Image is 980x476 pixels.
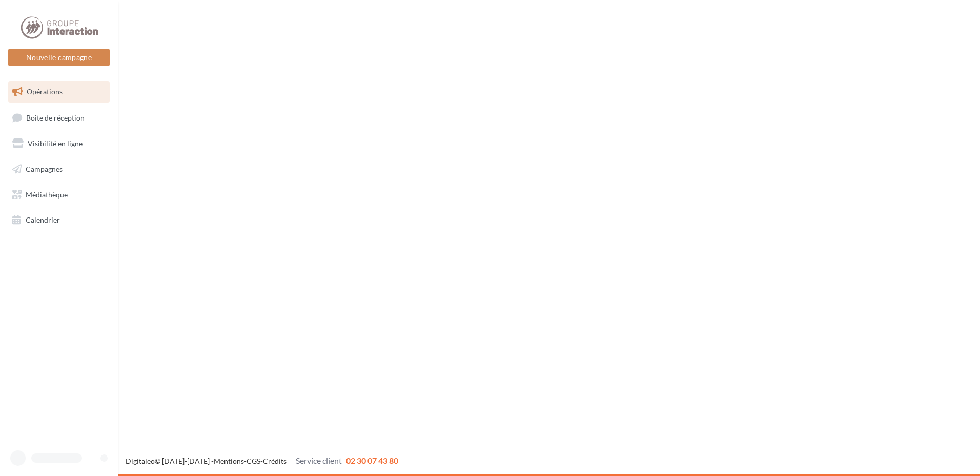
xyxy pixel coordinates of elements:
a: Visibilité en ligne [6,133,112,154]
span: 02 30 07 43 80 [346,455,398,465]
a: CGS [247,457,260,465]
a: Mentions [214,457,244,465]
a: Opérations [6,81,112,103]
span: Boîte de réception [26,113,85,122]
span: Opérations [27,87,63,96]
a: Boîte de réception [6,107,112,129]
span: Service client [296,455,342,465]
a: Digitaleo [126,457,155,465]
span: Médiathèque [26,190,68,199]
span: Calendrier [26,215,60,224]
button: Nouvelle campagne [8,49,110,66]
a: Calendrier [6,209,112,231]
a: Campagnes [6,158,112,180]
a: Médiathèque [6,184,112,206]
span: Visibilité en ligne [28,139,83,148]
span: Campagnes [26,165,63,173]
span: © [DATE]-[DATE] - - - [126,457,398,465]
a: Crédits [263,457,287,465]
